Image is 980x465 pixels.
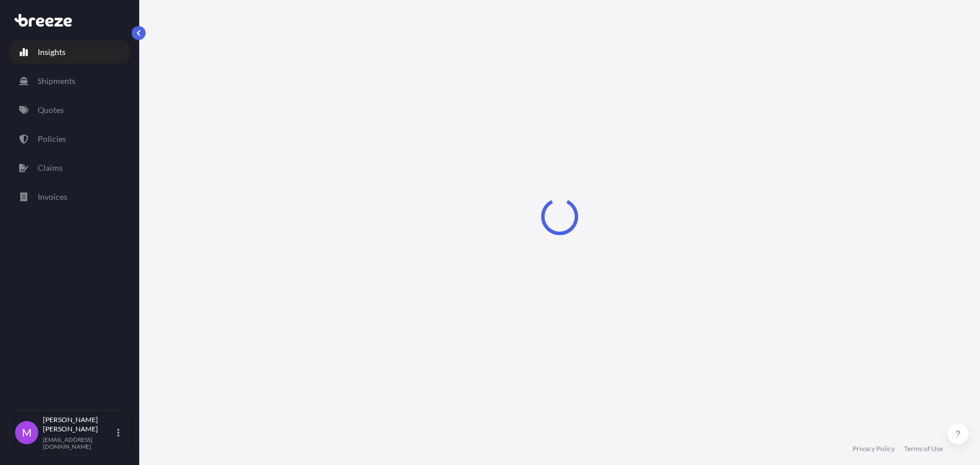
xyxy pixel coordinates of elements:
p: Claims [38,162,63,174]
p: Policies [38,133,66,145]
p: Insights [38,46,66,58]
a: Policies [10,127,129,151]
p: [EMAIL_ADDRESS][DOMAIN_NAME] [43,436,115,450]
a: Quotes [10,98,129,122]
a: Terms of Use [904,444,943,453]
p: [PERSON_NAME] [PERSON_NAME] [43,415,115,434]
a: Invoices [10,185,129,208]
p: Quotes [38,104,64,116]
p: Shipments [38,75,75,87]
a: Insights [10,41,129,64]
a: Claims [10,156,129,180]
a: Shipments [10,69,129,93]
a: Privacy Policy [852,444,895,453]
span: M [22,427,32,438]
p: Invoices [38,191,67,203]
